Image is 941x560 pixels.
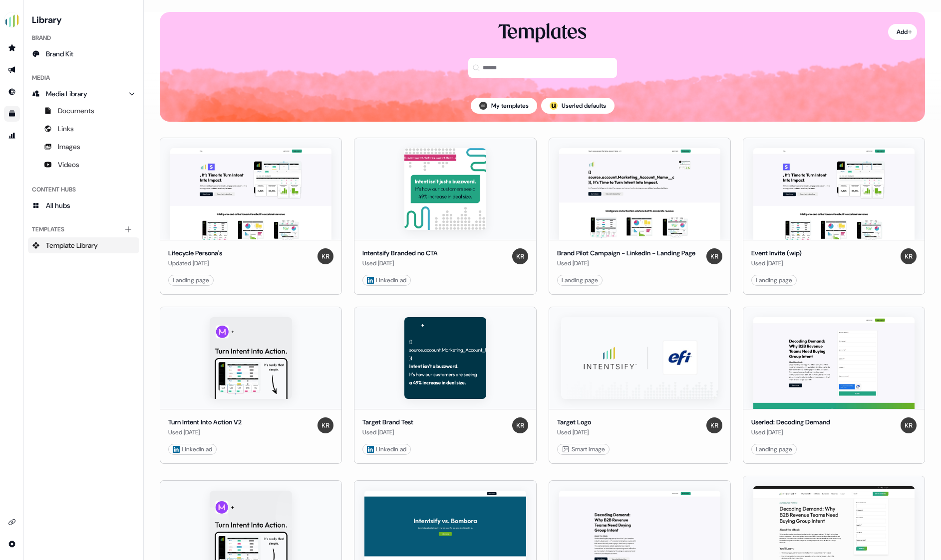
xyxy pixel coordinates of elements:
[362,248,438,258] div: Intentsify Branded no CTA
[549,307,731,464] button: Target LogoTarget LogoUsed [DATE]Kenna Smart image
[4,62,20,78] a: Go to outbound experience
[557,248,695,258] div: Brand Pilot Campaign - LinkedIn - Landing Page
[901,248,917,264] img: Kenna
[28,237,139,253] a: Template Library
[28,86,139,102] a: Media Library
[354,138,536,295] button: Intentsify Branded no CTAIntentsify Branded no CTAUsed [DATE]Kenna LinkedIn ad
[559,148,720,240] img: Brand Pilot Campaign - LinkedIn - Landing Page
[479,102,487,110] img: Brian
[743,138,925,295] button: Event Invite (wip)Event Invite (wip)Used [DATE]KennaLanding page
[317,248,333,264] img: Kenna
[362,417,413,427] div: Target Brand Test
[28,197,139,213] a: All hubs
[28,139,139,155] a: Images
[756,275,792,285] div: Landing page
[557,258,695,268] div: Used [DATE]
[58,142,80,152] span: Images
[751,427,830,437] div: Used [DATE]
[173,275,209,285] div: Landing page
[743,307,925,464] button: Userled: Decoding DemandUserled: Decoding DemandUsed [DATE]KennaLanding page
[751,248,802,258] div: Event Invite (wip)
[58,124,74,134] span: Links
[46,49,73,59] span: Brand Kit
[367,444,406,454] div: LinkedIn ad
[46,89,87,99] span: Media Library
[28,30,139,46] div: Brand
[28,70,139,86] div: Media
[888,24,917,40] button: Add
[753,317,915,409] img: Userled: Decoding Demand
[549,138,731,295] button: Brand Pilot Campaign - LinkedIn - Landing PageBrand Pilot Campaign - LinkedIn - Landing PageUsed ...
[562,444,605,454] div: Smart image
[404,317,486,399] img: Target Brand Test
[498,20,587,46] div: Templates
[367,275,406,285] div: LinkedIn ad
[28,182,139,197] div: Content Hubs
[28,121,139,137] a: Links
[471,98,537,114] button: My templates
[173,444,212,454] div: LinkedIn ad
[168,417,242,427] div: Turn Intent Into Action V2
[550,102,558,110] div: ;
[4,536,20,552] a: Go to integrations
[210,317,292,399] img: Turn Intent Into Action V2
[4,84,20,100] a: Go to Inbound
[562,275,598,285] div: Landing page
[58,106,94,116] span: Documents
[317,417,333,433] img: Kenna
[706,248,722,264] img: Kenna
[550,102,558,110] img: userled logo
[160,138,342,295] button: Lifecycle Persona'sLifecycle Persona'sUpdated [DATE]KennaLanding page
[58,160,79,170] span: Videos
[28,157,139,173] a: Videos
[404,148,486,230] img: Intentsify Branded no CTA
[512,248,528,264] img: Kenna
[561,317,718,399] img: Target Logo
[4,514,20,530] a: Go to integrations
[706,417,722,433] img: Kenna
[557,427,591,437] div: Used [DATE]
[354,307,536,464] button: Target Brand TestTarget Brand TestUsed [DATE]Kenna LinkedIn ad
[168,248,222,258] div: Lifecycle Persona's
[512,417,528,433] img: Kenna
[751,258,802,268] div: Used [DATE]
[46,240,98,250] span: Template Library
[557,417,591,427] div: Target Logo
[168,258,222,268] div: Updated [DATE]
[168,427,242,437] div: Used [DATE]
[28,221,139,237] div: Templates
[901,417,917,433] img: Kenna
[362,258,438,268] div: Used [DATE]
[160,307,342,464] button: Turn Intent Into Action V2Turn Intent Into Action V2Used [DATE]Kenna LinkedIn ad
[4,40,20,56] a: Go to prospects
[170,148,331,240] img: Lifecycle Persona's
[28,12,139,26] h3: Library
[46,200,70,210] span: All hubs
[4,128,20,144] a: Go to attribution
[4,106,20,122] a: Go to templates
[756,444,792,454] div: Landing page
[753,148,915,240] img: Event Invite (wip)
[28,46,139,62] a: Brand Kit
[541,98,615,114] button: userled logo;Userled defaults
[362,427,413,437] div: Used [DATE]
[751,417,830,427] div: Userled: Decoding Demand
[28,103,139,119] a: Documents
